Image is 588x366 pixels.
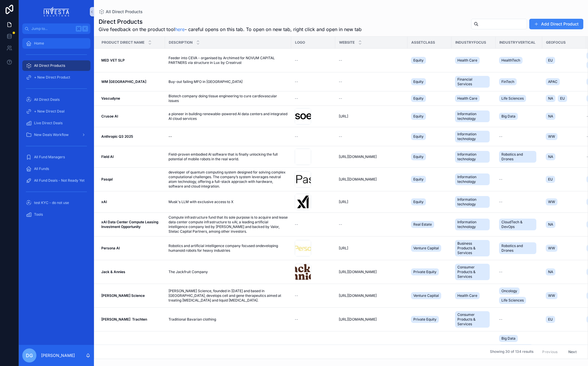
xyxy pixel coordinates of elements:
strong: [PERSON_NAME] Science [101,293,145,298]
a: -- [499,134,539,139]
span: NA [548,222,553,227]
span: New Deals Workflow [34,132,69,137]
a: + New Direct Deal [22,106,90,117]
span: Big Data [501,336,515,341]
a: NA [546,220,583,229]
span: Equity [413,200,424,204]
span: Tools [34,212,43,217]
span: -- [295,317,298,322]
span: Health Care [457,293,477,298]
span: All Direct Products [34,63,65,68]
span: IndustryVertical [499,40,535,45]
a: WW [546,132,583,141]
span: Information technology [457,175,487,184]
span: All Direct Products [106,9,143,15]
a: [URL] [339,114,404,119]
span: Information technology [457,152,487,161]
span: Information technology [457,112,487,121]
a: Tools [22,209,90,220]
span: Field-proven embodied AI software that is finally unlocking the full potential of mobile robots i... [169,152,288,161]
span: Venture Capital [413,246,439,251]
span: [URL] [339,114,348,119]
span: AssetClass [411,40,435,45]
a: Robotics and Drones [499,241,539,255]
a: -- [295,79,332,84]
a: + New Direct Product [22,72,90,83]
span: [URL][DOMAIN_NAME] [339,293,377,298]
span: developer of quantum computing system designed for solving complex computational challenges. The ... [169,170,288,189]
span: Information technology [457,197,487,207]
span: Feeder into CEVA - organised by Archimed for NOVUM CAPITAL PARTNERS via structure in Lux by Creat... [169,56,288,65]
a: Information technology [455,195,492,209]
a: Consumer Products & Services [455,310,492,329]
span: All Fund Deals - Not Ready Yet [34,178,85,183]
a: All Funds [22,164,90,174]
a: -- [499,317,539,322]
span: [URL][DOMAIN_NAME] [339,317,377,322]
span: -- [339,58,342,63]
span: Private Equity [413,270,437,274]
span: Equity [413,154,424,159]
span: [URL][DOMAIN_NAME] [339,154,377,159]
span: Information technology [457,220,487,229]
span: + New Direct Deal [34,109,65,114]
strong: WM [GEOGRAPHIC_DATA] [101,79,146,84]
span: EU [548,177,553,182]
span: Biotech company doing tissue engineering to cure cardiovascular issues [169,94,288,103]
a: APAC [546,77,583,86]
a: Equity [411,175,448,184]
span: -- [295,79,298,84]
a: -- [169,134,288,139]
a: -- [295,96,332,101]
span: -- [339,134,342,139]
span: WW [548,134,555,139]
span: + New Direct Product [34,75,70,80]
span: -- [499,317,503,322]
a: NAEU [546,94,583,103]
a: Equity [411,112,448,121]
span: test KYC - do not use [34,200,69,205]
span: Financial Services [457,77,487,86]
a: xAI [101,200,161,204]
a: [PERSON_NAME] Trachten [101,317,161,322]
a: Health Care [455,94,492,103]
span: -- [339,222,342,227]
a: Equity [411,197,448,207]
strong: xAI Data Center Compute Leasing Investment Opportunity [101,220,159,229]
a: The Jackfruit Company [169,270,288,274]
a: WW [546,244,583,253]
span: EU [560,96,565,101]
a: test KYC - do not use [22,198,90,208]
a: WM [GEOGRAPHIC_DATA] [101,79,161,84]
a: HealthTech [499,56,539,65]
span: All Funds [34,166,49,171]
span: Equity [413,114,424,119]
a: -- [339,134,404,139]
span: Product Direct Name [102,40,144,45]
span: Health Care [457,58,477,63]
span: IndustryFocus [455,40,486,45]
a: [URL][DOMAIN_NAME] [339,154,404,159]
a: [URL][DOMAIN_NAME] [339,317,404,322]
span: Buy-out failing MFO in [GEOGRAPHIC_DATA] [169,79,242,84]
a: Pasqal [101,177,161,182]
span: -- [339,96,342,101]
a: Venture Capital [411,291,448,300]
span: GeoFocus [546,40,566,45]
span: Description [169,40,193,45]
span: Life Sciences [501,298,524,303]
a: All Direct Deals [22,94,90,105]
span: The Jackfruit Company [169,270,208,274]
a: Equity [411,56,448,65]
a: -- [339,58,404,63]
a: -- [339,96,404,101]
a: -- [295,222,332,227]
a: Equity [411,132,448,141]
a: NA [546,267,583,277]
span: All Fund Managers [34,155,65,159]
span: Consumer Products & Services [457,312,487,326]
a: Anthropic Q3 2025 [101,134,161,139]
a: Musk's LLM with exclusive access to X [169,200,288,204]
a: Private Equity [411,315,448,324]
a: Field AI [101,154,161,159]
